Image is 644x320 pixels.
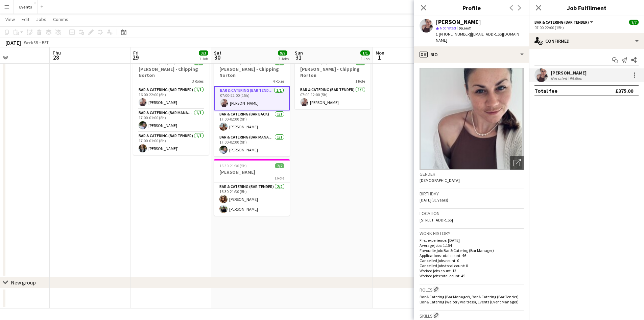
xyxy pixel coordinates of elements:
[420,68,524,170] img: Crew avatar or photo
[361,56,369,61] div: 1 Job
[420,286,524,293] h3: Roles
[214,56,290,156] app-job-card: 07:00-02:00 (19h) (Sun)7/7[PERSON_NAME] - Chipping Norton4 RolesBar & Catering (Bar Tender)1/107:...
[615,87,633,94] div: £375.00
[214,86,290,110] app-card-role: Bar & Catering (Bar Tender)1/107:00-22:00 (15h)[PERSON_NAME]
[3,15,18,24] a: View
[278,50,287,56] span: 9/9
[420,273,524,278] p: Worked jobs total count: 45
[192,79,204,84] span: 3 Roles
[5,16,15,22] span: View
[278,56,289,61] div: 2 Jobs
[275,163,284,168] span: 2/2
[214,66,290,78] h3: [PERSON_NAME] - Chipping Norton
[199,50,208,56] span: 3/3
[50,15,71,24] a: Comms
[436,31,521,43] span: | [EMAIL_ADDRESS][DOMAIN_NAME]
[534,87,557,94] div: Total fee
[214,183,290,216] app-card-role: Bar & Catering (Bar Tender)2/216:30-21:30 (5h)[PERSON_NAME][PERSON_NAME]
[22,16,29,22] span: Edit
[14,0,38,14] button: Events
[420,230,524,236] h3: Work history
[51,54,61,61] span: 28
[420,253,524,258] p: Applications total count: 46
[42,40,49,45] div: BST
[133,109,209,132] app-card-role: Bar & Catering (Bar Manager)1/117:00-01:00 (8h)[PERSON_NAME]
[420,217,453,222] span: [STREET_ADDRESS]
[420,268,524,273] p: Worked jobs count: 13
[295,56,371,109] app-job-card: 07:00-12:00 (5h)1/1[PERSON_NAME] - Chipping Norton1 RoleBar & Catering (Bar Tender)1/107:00-12:00...
[420,312,524,319] h3: Skills
[420,238,524,243] p: First experience: [DATE]
[568,76,583,81] div: 98.6km
[133,66,209,78] h3: [PERSON_NAME] - Chipping Norton
[375,54,384,61] span: 1
[214,169,290,175] h3: [PERSON_NAME]
[420,210,524,216] h3: Location
[510,156,524,170] div: Open photos pop-in
[53,16,68,22] span: Comms
[214,50,221,56] span: Sat
[420,197,448,202] span: [DATE] (31 years)
[436,19,481,25] div: [PERSON_NAME]
[420,171,524,177] h3: Gender
[420,258,524,263] p: Cancelled jobs count: 0
[457,25,473,30] span: 98.6km
[213,54,221,61] span: 30
[214,133,290,156] app-card-role: Bar & Catering (Bar Manager)1/117:00-02:00 (9h)[PERSON_NAME]
[219,163,247,168] span: 16:30-21:30 (5h)
[534,25,639,30] div: 07:00-22:00 (15h)
[551,70,587,76] div: [PERSON_NAME]
[133,132,209,155] app-card-role: Bar & Catering (Bar Tender)1/117:00-01:00 (8h)[PERSON_NAME]'
[355,79,365,84] span: 1 Role
[273,79,284,84] span: 4 Roles
[133,56,209,155] app-job-card: 16:00-01:00 (9h) (Sat)3/3[PERSON_NAME] - Chipping Norton3 RolesBar & Catering (Bar Tender)1/116:0...
[199,56,208,61] div: 1 Job
[436,31,471,37] span: t. [PHONE_NUMBER]
[360,50,370,56] span: 1/1
[11,279,36,286] div: New group
[214,159,290,216] app-job-card: 16:30-21:30 (5h)2/2[PERSON_NAME]1 RoleBar & Catering (Bar Tender)2/216:30-21:30 (5h)[PERSON_NAME]...
[534,20,594,25] button: Bar & Catering (Bar Tender)
[133,86,209,109] app-card-role: Bar & Catering (Bar Tender)1/116:00-22:00 (6h)[PERSON_NAME]
[133,50,139,56] span: Fri
[440,25,456,30] span: Not rated
[420,191,524,197] h3: Birthday
[294,54,303,61] span: 31
[19,15,32,24] a: Edit
[295,66,371,78] h3: [PERSON_NAME] - Chipping Norton
[420,263,524,268] p: Cancelled jobs total count: 0
[36,16,46,22] span: Jobs
[420,294,520,304] span: Bar & Catering (Bar Manager), Bar & Catering (Bar Tender), Bar & Catering (Waiter / waitress), Ev...
[414,3,529,12] h3: Profile
[420,243,524,248] p: Average jobs: 1.154
[214,110,290,133] app-card-role: Bar & Catering (Bar Back)1/117:00-02:00 (9h)[PERSON_NAME]
[33,15,49,24] a: Jobs
[132,54,139,61] span: 29
[295,50,303,56] span: Sun
[629,20,639,25] span: 7/7
[534,20,589,25] span: Bar & Catering (Bar Tender)
[376,50,384,56] span: Mon
[529,3,644,12] h3: Job Fulfilment
[551,76,568,81] div: Not rated
[22,40,39,45] span: Week 35
[52,50,61,56] span: Thu
[414,46,529,63] div: Bio
[275,175,284,180] span: 1 Role
[420,178,460,183] span: [DEMOGRAPHIC_DATA]
[420,248,524,253] p: Favourite job: Bar & Catering (Bar Manager)
[529,33,644,49] div: Confirmed
[295,86,371,109] app-card-role: Bar & Catering (Bar Tender)1/107:00-12:00 (5h)[PERSON_NAME]
[5,39,21,46] div: [DATE]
